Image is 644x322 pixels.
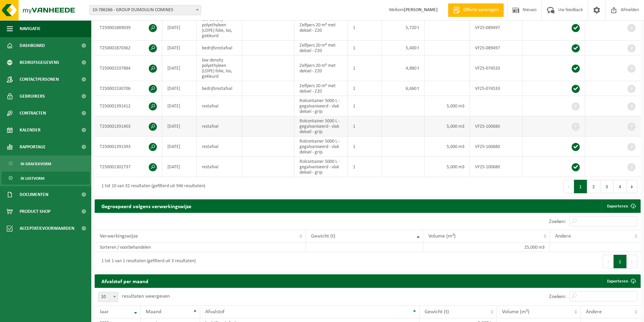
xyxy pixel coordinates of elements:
td: VF25-089497 [470,15,523,41]
td: restafval [197,157,242,177]
button: 3 [600,180,614,193]
td: VF25-100680 [470,157,523,177]
h2: Gegroepeerd volgens verwerkingswijze [95,199,198,213]
td: 1 [348,96,382,116]
td: Rolcontainer 5000 L - gegalvaniseerd - vlak deksel - grijs [294,157,348,177]
span: Volume (m³) [428,233,456,239]
td: Rolcontainer 5000 L - gegalvaniseerd - vlak deksel - grijs [294,116,348,137]
td: T250001391393 [95,137,162,157]
span: Gewicht (t) [311,233,335,239]
td: [DATE] [162,116,197,137]
td: [DATE] [162,157,197,177]
td: VF25-100680 [470,137,523,157]
span: Acceptatievoorwaarden [20,220,74,237]
span: Product Shop [20,203,50,220]
button: Previous [603,255,614,268]
td: Zelfpers 20 m³ met deksel - Z20 [294,55,348,81]
td: 5,000 m3 [425,137,470,157]
td: 25,000 m3 [423,243,550,252]
td: T250001302737 [95,157,162,177]
td: [DATE] [162,137,197,157]
span: In lijstvorm [21,172,44,185]
span: Contactpersonen [20,71,59,88]
td: low density polyethyleen (LDPE) folie, los, gekleurd [197,55,242,81]
span: 10 [98,292,118,302]
span: In grafiekvorm [21,157,51,170]
td: T250001889039 [95,15,162,41]
span: Rapportage [20,139,46,155]
span: Gewicht (t) [425,309,449,315]
span: Maand [146,309,161,315]
td: bedrijfsrestafval [197,81,242,96]
td: T250001391403 [95,116,162,137]
span: Volume (m³) [502,309,529,315]
td: Rolcontainer 5000 L - gegalvaniseerd - vlak deksel - grijs [294,137,348,157]
td: 5,000 m3 [425,157,470,177]
label: resultaten weergeven [122,294,170,299]
td: [DATE] [162,41,197,55]
td: Zelfpers 20 m³ met deksel - Z20 [294,41,348,55]
h2: Afvalstof per maand [95,274,155,288]
button: Previous [563,180,574,193]
td: VF25-074533 [470,81,523,96]
td: 1 [348,116,382,137]
td: 1 [348,15,382,41]
td: 1 [348,81,382,96]
span: Documenten [20,186,48,203]
a: Exporteren [602,199,640,213]
span: 10 [98,292,118,302]
td: T250001530706 [95,81,162,96]
span: Gebruikers [20,88,45,105]
td: Sorteren / voorbehandelen [95,243,306,252]
td: 1 [348,55,382,81]
td: 4,880 t [382,55,425,81]
td: low density polyethyleen (LDPE) folie, los, gekleurd [197,15,242,41]
button: Next [627,255,637,268]
span: Verwerkingswijze [100,233,138,239]
span: Offerte aanvragen [462,7,500,14]
a: In lijstvorm [2,172,90,184]
span: Afvalstof [205,309,224,315]
td: restafval [197,96,242,116]
td: Zelfpers 20 m³ met deksel - Z20 [294,81,348,96]
td: restafval [197,137,242,157]
label: Zoeken: [549,219,566,224]
div: 1 tot 10 van 32 resultaten (gefilterd uit 946 resultaten) [98,180,205,193]
label: Zoeken: [549,294,566,299]
span: 10-786266 - GROUP DUMOULIN COMINES [89,5,201,15]
td: [DATE] [162,81,197,96]
span: Navigatie [20,20,41,37]
button: Next [627,180,637,193]
span: Jaar [100,309,109,315]
td: 5,720 t [382,15,425,41]
td: [DATE] [162,96,197,116]
span: Kalender [20,122,41,139]
td: bedrijfsrestafval [197,41,242,55]
td: 5,000 m3 [425,96,470,116]
button: 4 [614,180,627,193]
td: 5,000 m3 [425,116,470,137]
td: [DATE] [162,55,197,81]
td: VF25-089497 [470,41,523,55]
div: 1 tot 1 van 1 resultaten (gefilterd uit 3 resultaten) [98,255,196,268]
td: 1 [348,137,382,157]
td: 5,400 t [382,41,425,55]
span: Dashboard [20,37,45,54]
span: Andere [586,309,602,315]
td: [DATE] [162,15,197,41]
span: 10-786266 - GROUP DUMOULIN COMINES [90,5,201,15]
td: T250001870362 [95,41,162,55]
a: Exporteren [602,274,640,288]
span: Bedrijfsgegevens [20,54,59,71]
td: 1 [348,41,382,55]
a: Offerte aanvragen [448,3,504,17]
span: Andere [555,233,571,239]
td: VF25-074533 [470,55,523,81]
td: Zelfpers 20 m³ met deksel - Z20 [294,15,348,41]
button: 1 [614,255,627,268]
strong: [PERSON_NAME] [404,7,438,13]
td: T250001391412 [95,96,162,116]
span: Contracten [20,105,46,122]
td: 1 [348,157,382,177]
a: In grafiekvorm [2,157,90,170]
